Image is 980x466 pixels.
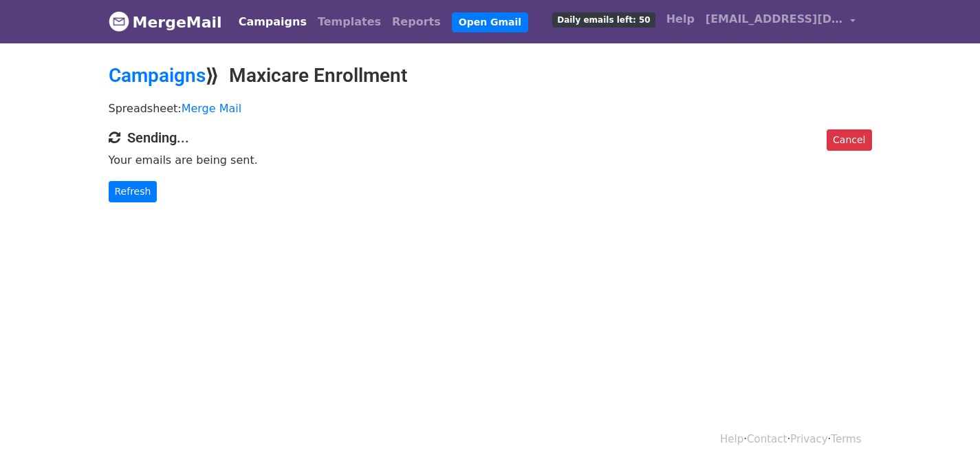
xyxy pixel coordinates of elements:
h4: Sending... [109,129,872,146]
a: Campaigns [233,8,312,36]
a: Terms [831,433,861,445]
img: MergeMail logo [109,11,129,32]
h2: ⟫ Maxicare Enrollment [109,64,872,87]
a: Reports [386,8,446,36]
p: Your emails are being sent. [109,153,872,167]
span: [EMAIL_ADDRESS][DOMAIN_NAME] [706,11,843,28]
a: Merge Mail [182,102,242,115]
a: Help [661,6,700,33]
a: Templates [312,8,386,36]
p: Spreadsheet: [109,101,872,116]
a: Open Gmail [452,12,528,32]
a: Help [720,433,743,445]
a: Campaigns [109,64,206,87]
a: [EMAIL_ADDRESS][DOMAIN_NAME] [700,6,861,38]
span: Daily emails left: 50 [552,12,655,28]
a: Privacy [790,433,827,445]
a: Daily emails left: 50 [547,6,660,33]
a: MergeMail [109,8,222,36]
a: Cancel [827,129,871,151]
a: Contact [747,433,787,445]
a: Refresh [109,181,157,202]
